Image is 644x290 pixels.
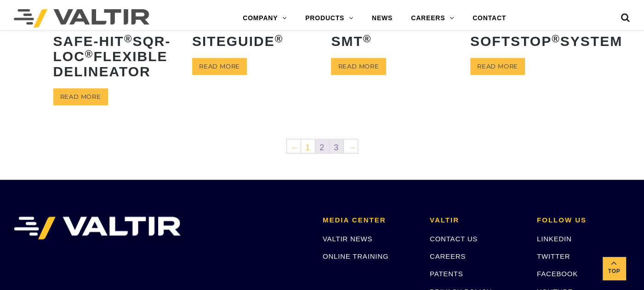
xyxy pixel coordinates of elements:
h2: SiteGuide [192,27,311,56]
sup: ® [363,33,372,45]
sup: ® [85,48,94,60]
sup: ® [275,33,284,45]
a: ONLINE TRAINING [323,252,388,260]
a: TWITTER [537,252,570,260]
sup: ® [552,33,560,45]
h2: Safe-Hit SQR-LOC Flexible Delineator [53,27,172,86]
a: → [344,139,358,153]
a: VALTIR NEWS [323,235,372,243]
a: PRODUCTS [296,9,363,28]
h2: SMT [331,27,450,56]
span: 2 [315,139,329,153]
a: Read more about “SoftStop® System” [470,58,525,75]
a: NEWS [363,9,402,28]
img: VALTIR [14,216,181,239]
a: CAREERS [402,9,463,28]
h2: MEDIA CENTER [323,216,416,224]
h2: VALTIR [430,216,523,224]
span: Top [603,266,626,277]
sup: ® [124,33,133,45]
a: 1 [301,139,315,153]
a: CONTACT US [430,235,478,243]
h2: FOLLOW US [537,216,630,224]
a: CAREERS [430,252,466,260]
img: Valtir [14,9,149,28]
a: FACEBOOK [537,270,578,278]
nav: Product Pagination [53,138,591,157]
a: Read more about “SiteGuide®” [192,58,247,75]
a: PATENTS [430,270,463,278]
a: COMPANY [234,9,296,28]
a: Read more about “SMT®” [331,58,386,75]
h2: SoftStop System [470,27,589,56]
a: Read more about “Safe-Hit® SQR-LOC® Flexible Delineator” [53,88,108,105]
a: LINKEDIN [537,235,572,243]
a: 3 [330,139,343,153]
a: CONTACT [463,9,515,28]
a: Top [603,257,626,280]
a: ← [287,139,301,153]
